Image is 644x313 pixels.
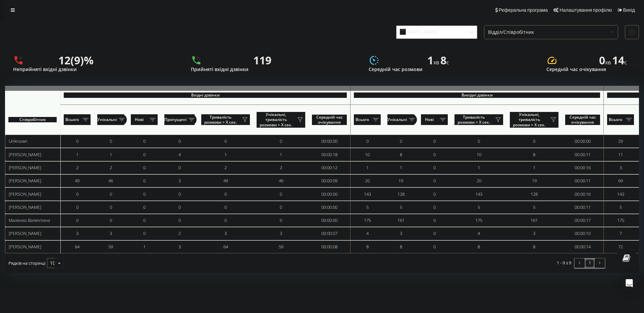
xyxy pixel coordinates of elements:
[366,138,369,144] span: 0
[478,138,480,144] span: 0
[143,178,146,184] span: 0
[546,67,631,72] div: Середній час очікування
[365,151,370,158] span: 10
[178,151,181,158] span: 4
[224,204,227,210] span: 0
[585,258,595,268] a: 1
[143,244,146,250] span: 1
[76,204,78,210] span: 0
[365,178,370,184] span: 20
[143,217,146,223] span: 0
[11,117,54,122] span: Співробітник
[533,151,535,158] span: 8
[433,165,436,171] span: 0
[224,138,227,144] span: 0
[164,117,186,122] span: Пропущені
[58,54,94,67] div: 12 (9)%
[309,135,351,148] td: 00:00:00
[131,117,148,122] span: Нові
[400,151,402,158] span: 8
[433,59,440,66] span: хв
[400,165,402,171] span: 1
[440,53,449,67] span: 8
[369,67,453,72] div: Середній час розмови
[309,161,351,174] td: 00:00:12
[533,230,535,236] span: 3
[309,227,351,240] td: 00:00:07
[366,165,369,171] span: 1
[478,244,480,250] span: 8
[446,59,449,66] span: c
[477,178,481,184] span: 20
[9,244,41,250] span: [PERSON_NAME]
[605,59,612,66] span: хв
[562,174,604,187] td: 00:00:11
[499,7,548,13] span: Реферальна програма
[108,178,113,184] span: 46
[454,115,493,125] span: Тривалість розмови > Х сек.
[531,217,538,223] span: 161
[612,53,627,67] span: 14
[364,217,371,223] span: 175
[9,151,41,158] span: [PERSON_NAME]
[620,204,622,210] span: 5
[9,217,50,223] span: Маленко Валентина
[143,191,146,197] span: 0
[400,138,402,144] span: 0
[8,260,45,266] span: Рядків на сторінці
[224,151,227,158] span: 1
[309,148,351,161] td: 00:00:18
[433,204,436,210] span: 0
[9,138,28,144] span: Unknown
[9,230,41,236] span: [PERSON_NAME]
[623,7,635,13] span: Вихід
[76,165,78,171] span: 2
[421,117,438,122] span: Нові
[110,204,112,210] span: 0
[475,191,482,197] span: 143
[478,204,480,210] span: 5
[364,191,371,197] span: 143
[224,191,227,197] span: 0
[314,115,345,125] span: Середній час очікування
[562,135,604,148] td: 00:00:00
[488,29,568,35] div: Відділ/Співробітник
[607,117,624,122] span: Всього
[178,230,181,236] span: 2
[9,165,41,171] span: [PERSON_NAME]
[76,230,78,236] span: 3
[253,54,271,67] div: 119
[397,191,405,197] span: 128
[433,244,436,250] span: 0
[533,204,535,210] span: 5
[64,117,80,122] span: Всього
[478,230,480,236] span: 4
[75,178,79,184] span: 49
[559,7,612,13] span: Налаштування профілю
[400,230,402,236] span: 3
[309,201,351,214] td: 00:00:00
[562,227,604,240] td: 00:00:10
[533,244,535,250] span: 8
[9,204,41,210] span: [PERSON_NAME]
[433,178,436,184] span: 0
[191,67,275,72] div: Прийняті вхідні дзвінки
[178,165,181,171] span: 0
[567,115,598,125] span: Середній час очікування
[178,244,181,250] span: 3
[433,191,436,197] span: 0
[201,115,240,125] span: Тривалість розмови > Х сек.
[621,275,637,291] div: Open Intercom Messenger
[110,138,112,144] span: 0
[110,230,112,236] span: 3
[366,92,588,98] span: Вихідні дзвінки
[223,178,228,184] span: 49
[143,138,146,144] span: 0
[76,191,78,197] span: 0
[110,151,112,158] span: 1
[279,178,283,184] span: 46
[75,244,79,250] span: 64
[110,191,112,197] span: 0
[309,187,351,200] td: 00:00:00
[78,92,333,98] span: Вхідні дзвінки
